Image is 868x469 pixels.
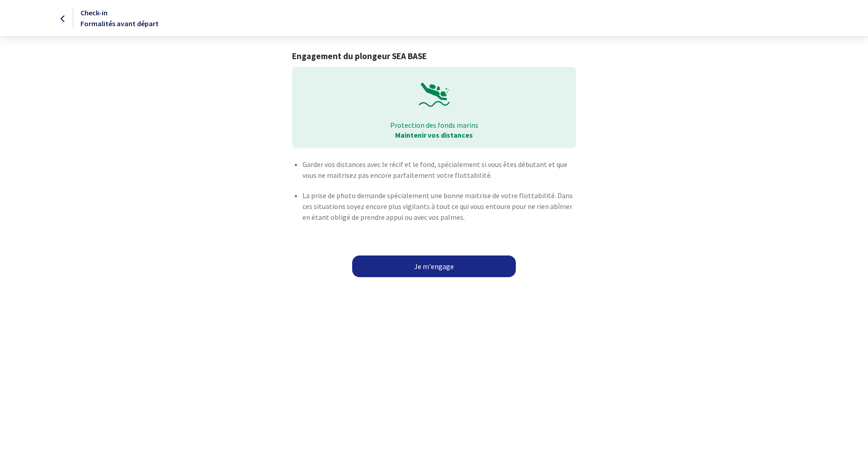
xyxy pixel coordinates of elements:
[298,120,569,130] p: Protection des fonds marins
[302,159,576,181] p: Garder vos distances avec le récif et le fond, spécialement si vous êtes débutant et que vous ne ...
[292,51,576,61] h1: Engagement du plongeur SEA BASE
[395,130,473,139] strong: Maintenir vos distances
[302,190,576,223] p: La prise de photo demande spécialement une bonne maitrise de votre flottabilité. Dans ces situati...
[80,8,159,28] span: Check-in Formalités avant départ
[352,255,516,277] a: Je m'engage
